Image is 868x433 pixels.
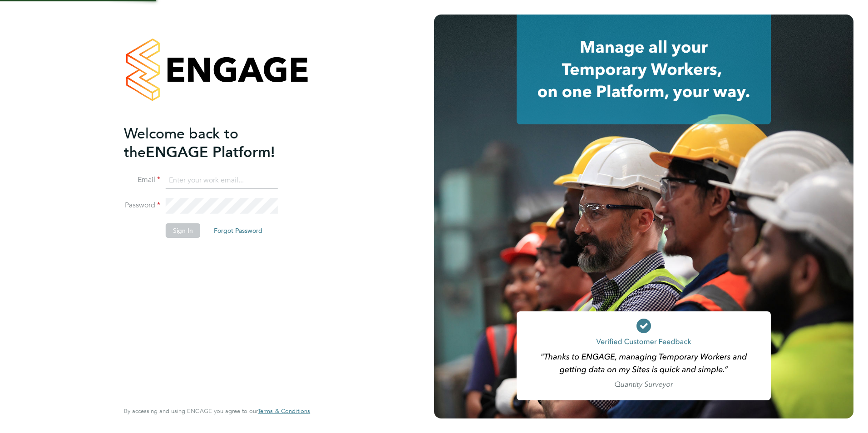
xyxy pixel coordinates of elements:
h2: ENGAGE Platform! [124,124,301,162]
span: Welcome back to the [124,125,238,161]
button: Forgot Password [207,223,270,238]
span: By accessing and using ENGAGE you agree to our [124,407,310,415]
a: Terms & Conditions [258,408,310,415]
label: Password [124,201,160,210]
label: Email [124,175,160,185]
input: Enter your work email... [166,172,278,189]
span: Terms & Conditions [258,407,310,415]
button: Sign In [166,223,200,238]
